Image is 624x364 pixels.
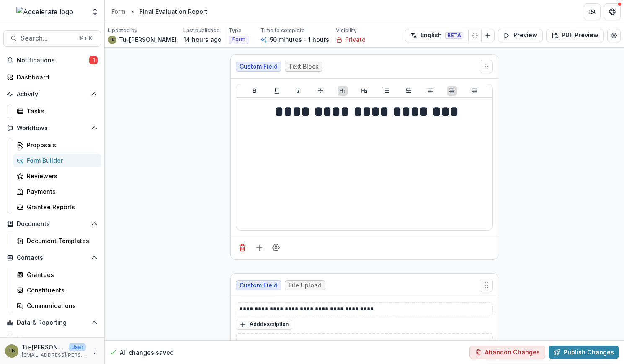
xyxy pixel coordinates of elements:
[183,35,222,44] p: 14 hours ago
[3,316,101,329] button: Open Data & Reporting
[549,346,619,359] button: Publish Changes
[17,57,89,64] span: Notifications
[315,86,325,96] button: Strike
[469,86,479,96] button: Align Right
[3,30,101,47] button: Search...
[338,86,348,96] button: Heading 1
[119,35,177,44] p: Tu-[PERSON_NAME]
[294,86,304,96] button: Italicize
[13,200,101,214] a: Grantee Reports
[229,27,242,34] p: Type
[13,185,101,198] a: Payments
[27,286,94,295] div: Constituents
[481,29,495,42] button: Add Language
[13,138,101,152] a: Proposals
[69,343,86,351] p: User
[240,282,278,289] span: Custom Field
[480,60,493,73] button: Move field
[27,141,94,149] div: Proposals
[270,35,329,44] p: 50 minutes - 1 hours
[21,34,74,42] span: Search...
[27,172,94,180] div: Reviewers
[27,301,94,310] div: Communications
[183,27,220,34] p: Last published
[139,7,207,16] div: Final Evaluation Report
[3,217,101,231] button: Open Documents
[381,86,391,96] button: Bullet List
[17,220,88,228] span: Documents
[269,241,283,254] button: Field Settings
[13,154,101,167] a: Form Builder
[108,5,129,18] a: Form
[89,56,98,64] span: 1
[22,343,65,351] p: Tu-[PERSON_NAME]
[425,86,435,96] button: Align Left
[468,29,482,42] button: Refresh Translation
[607,29,621,42] button: Edit Form Settings
[13,169,101,183] a: Reviewers
[17,319,88,326] span: Data & Reporting
[469,346,545,359] button: Abandon Changes
[3,70,101,84] a: Dashboard
[13,299,101,313] a: Communications
[546,29,604,42] button: PDF Preview
[13,283,101,297] a: Constituents
[13,333,101,346] a: Dashboard
[17,125,88,132] span: Workflows
[336,27,357,34] p: Visibility
[480,279,493,292] button: Move field
[27,156,94,165] div: Form Builder
[289,63,319,70] span: Text Block
[110,38,115,41] div: Tu-Quyen Nguyen
[345,35,366,44] p: Private
[260,27,305,34] p: Time to complete
[89,3,101,20] button: Open entity switcher
[13,104,101,118] a: Tasks
[27,187,94,196] div: Payments
[236,241,249,254] button: Delete field
[3,54,101,67] button: Notifications1
[17,73,94,82] div: Dashboard
[272,86,282,96] button: Underline
[111,7,125,16] div: Form
[447,86,457,96] button: Align Center
[108,5,211,18] nav: breadcrumb
[22,351,86,359] p: [EMAIL_ADDRESS][PERSON_NAME][DOMAIN_NAME]
[604,3,621,20] button: Get Help
[232,36,245,42] span: Form
[13,234,101,248] a: Document Templates
[27,335,94,344] div: Dashboard
[16,7,73,17] img: Accelerate logo
[250,86,260,96] button: Bold
[405,29,469,42] button: English BETA
[240,63,278,70] span: Custom Field
[498,29,543,42] button: Preview
[89,346,99,356] button: More
[120,348,174,357] p: All changes saved
[27,203,94,211] div: Grantee Reports
[359,86,369,96] button: Heading 2
[17,254,88,261] span: Contacts
[3,121,101,135] button: Open Workflows
[27,270,94,279] div: Grantees
[77,34,94,43] div: ⌘ + K
[27,236,94,245] div: Document Templates
[8,348,15,354] div: Tu-Quyen Nguyen
[13,268,101,282] a: Grantees
[3,251,101,264] button: Open Contacts
[403,86,413,96] button: Ordered List
[253,241,266,254] button: Add field
[27,107,94,115] div: Tasks
[289,282,322,289] span: File Upload
[236,320,292,330] button: Adddescription
[3,87,101,101] button: Open Activity
[17,91,88,98] span: Activity
[108,27,137,34] p: Updated by
[584,3,601,20] button: Partners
